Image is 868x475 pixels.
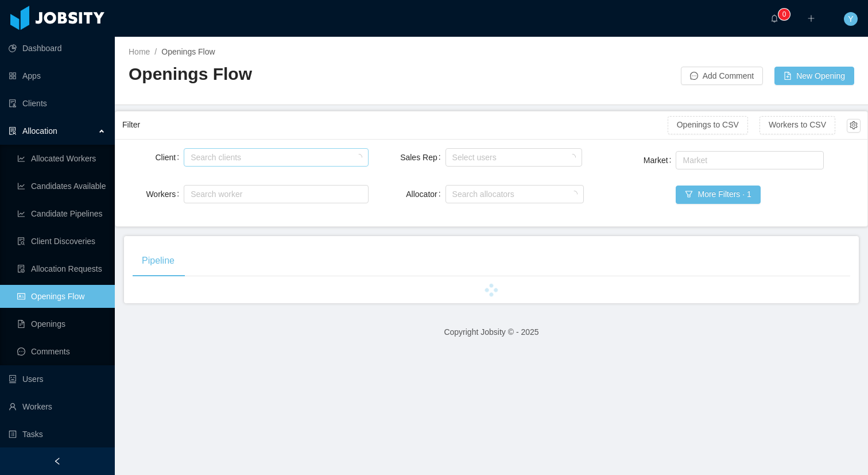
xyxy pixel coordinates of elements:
[449,150,455,164] input: Sales Rep
[17,175,106,198] a: icon: line-chartCandidates Available
[129,47,150,56] a: Home
[683,155,811,166] div: Market
[759,116,835,134] button: Workers to CSV
[133,245,184,277] div: Pipeline
[770,14,778,22] i: icon: bell
[17,257,106,280] a: icon: file-doneAllocation Requests
[452,152,571,163] div: Select users
[17,230,106,253] a: icon: file-searchClient Discoveries
[155,153,184,162] label: Client
[9,423,106,446] a: icon: profileTasks
[679,153,685,167] input: Market
[154,47,157,56] span: /
[129,63,491,86] h2: Openings Flow
[676,186,760,204] button: icon: filterMore Filters · 1
[778,9,790,20] sup: 0
[122,114,668,136] div: Filter
[22,126,57,136] span: Allocation
[847,119,861,133] button: icon: setting
[9,37,106,60] a: icon: pie-chartDashboard
[17,147,106,170] a: icon: line-chartAllocated Workers
[187,187,193,201] input: Workers
[9,92,106,115] a: icon: auditClients
[9,127,17,135] i: icon: solution
[191,188,351,200] div: Search worker
[17,285,106,308] a: icon: idcardOpenings Flow
[9,368,106,391] a: icon: robotUsers
[17,340,106,363] a: icon: messageComments
[9,395,106,418] a: icon: userWorkers
[17,202,106,225] a: icon: line-chartCandidate Pipelines
[146,190,184,199] label: Workers
[644,156,676,165] label: Market
[400,153,445,162] label: Sales Rep
[17,312,106,335] a: icon: file-textOpenings
[668,116,748,134] button: Openings to CSV
[9,64,106,87] a: icon: appstoreApps
[452,188,572,200] div: Search allocators
[681,67,763,85] button: icon: messageAdd Comment
[191,152,356,163] div: Search clients
[187,150,193,164] input: Client
[569,154,576,162] i: icon: loading
[115,312,868,352] footer: Copyright Jobsity © - 2025
[406,190,445,199] label: Allocator
[571,191,578,199] i: icon: loading
[774,67,854,85] button: icon: file-addNew Opening
[449,187,455,201] input: Allocator
[161,47,215,56] span: Openings Flow
[807,14,815,22] i: icon: plus
[848,12,853,26] span: Y
[355,154,362,162] i: icon: loading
